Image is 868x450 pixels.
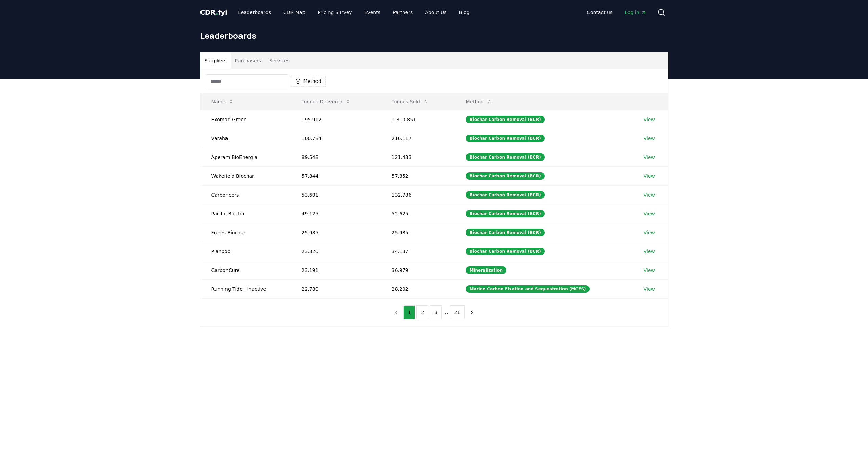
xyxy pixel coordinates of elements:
[291,185,381,204] td: 53.601
[291,223,381,242] td: 25.985
[265,52,294,69] button: Services
[200,129,291,148] td: Varaha
[233,6,276,18] a: Leaderboards
[466,305,478,319] button: next page
[200,279,291,298] td: Running Tide | Inactive
[231,52,265,69] button: Purchasers
[381,166,455,185] td: 57.852
[619,6,651,18] a: Log in
[200,110,291,129] td: Exomad Green
[291,261,381,279] td: 23.191
[386,95,434,109] button: Tonnes Sold
[291,166,381,185] td: 57.844
[200,223,291,242] td: Freres Biochar
[466,153,544,161] div: Biochar Carbon Removal (BCR)
[200,8,228,16] span: CDR fyi
[644,286,655,292] a: View
[466,266,506,274] div: Mineralization
[466,285,590,293] div: Marine Carbon Fixation and Sequestration (MCFS)
[278,6,311,18] a: CDR Map
[381,261,455,279] td: 36.979
[644,154,655,161] a: View
[200,166,291,185] td: Wakefield Biochar
[291,242,381,261] td: 23.320
[581,6,618,18] a: Contact us
[200,8,228,17] a: CDR.fyi
[200,30,668,41] h1: Leaderboards
[644,191,655,198] a: View
[581,6,651,18] nav: Main
[387,6,418,18] a: Partners
[430,305,442,319] button: 3
[381,204,455,223] td: 52.625
[450,305,465,319] button: 21
[291,129,381,148] td: 100.784
[291,76,326,87] button: Method
[644,116,655,123] a: View
[644,173,655,179] a: View
[206,95,239,109] button: Name
[466,116,544,123] div: Biochar Carbon Removal (BCR)
[454,6,475,18] a: Blog
[381,148,455,166] td: 121.433
[200,204,291,223] td: Pacific Biochar
[403,305,415,319] button: 1
[644,135,655,142] a: View
[419,6,452,18] a: About Us
[381,223,455,242] td: 25.985
[200,148,291,166] td: Aperam BioEnergia
[200,261,291,279] td: CarbonCure
[381,110,455,129] td: 1.810.851
[466,210,544,217] div: Biochar Carbon Removal (BCR)
[296,95,357,109] button: Tonnes Delivered
[466,248,544,255] div: Biochar Carbon Removal (BCR)
[443,308,448,316] li: ...
[644,267,655,274] a: View
[644,229,655,236] a: View
[200,52,231,69] button: Suppliers
[312,6,357,18] a: Pricing Survey
[644,248,655,255] a: View
[460,95,497,109] button: Method
[291,279,381,298] td: 22.780
[625,9,646,16] span: Log in
[233,6,475,18] nav: Main
[381,242,455,261] td: 34.137
[644,210,655,217] a: View
[291,148,381,166] td: 89.548
[466,172,544,180] div: Biochar Carbon Removal (BCR)
[381,279,455,298] td: 28.202
[466,229,544,236] div: Biochar Carbon Removal (BCR)
[466,191,544,199] div: Biochar Carbon Removal (BCR)
[291,110,381,129] td: 195.912
[200,242,291,261] td: Planboo
[381,185,455,204] td: 132.786
[216,8,218,16] span: .
[381,129,455,148] td: 216.117
[466,135,544,142] div: Biochar Carbon Removal (BCR)
[200,185,291,204] td: Carboneers
[416,305,428,319] button: 2
[359,6,386,18] a: Events
[291,204,381,223] td: 49.125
